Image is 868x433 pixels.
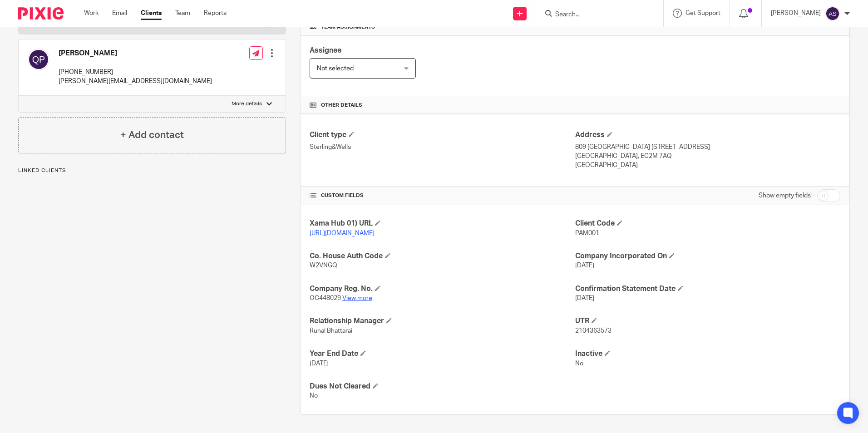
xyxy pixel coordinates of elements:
[310,382,575,391] h4: Dues Not Cleared
[825,6,840,21] img: svg%3E
[141,9,162,18] a: Clients
[310,251,575,261] h4: Co. House Auth Code
[18,7,64,20] img: Pixie
[575,219,840,228] h4: Client Code
[120,128,184,142] h4: + Add contact
[18,167,286,174] p: Linked clients
[232,100,262,108] p: More details
[310,130,575,140] h4: Client type
[575,295,594,301] span: [DATE]
[310,393,318,399] span: No
[554,11,636,19] input: Search
[575,262,594,269] span: [DATE]
[575,284,840,294] h4: Confirmation Statement Date
[342,295,372,301] a: View more
[310,328,352,334] span: Runal Bhattarai
[310,349,575,359] h4: Year End Date
[59,68,212,77] p: [PHONE_NUMBER]
[310,47,341,54] span: Assignee
[575,316,840,326] h4: UTR
[59,49,212,58] h4: [PERSON_NAME]
[310,316,575,326] h4: Relationship Manager
[575,130,840,140] h4: Address
[575,349,840,359] h4: Inactive
[204,9,227,18] a: Reports
[310,192,575,199] h4: CUSTOM FIELDS
[310,230,375,236] a: [URL][DOMAIN_NAME]
[575,251,840,261] h4: Company Incorporated On
[575,152,840,161] p: [GEOGRAPHIC_DATA], EC2M 7AQ
[310,284,575,294] h4: Company Reg. No.
[575,143,840,152] p: 809 [GEOGRAPHIC_DATA] [STREET_ADDRESS]
[84,9,99,18] a: Work
[575,328,612,334] span: 2104363573
[310,262,337,269] span: W2VNGQ
[28,49,49,70] img: svg%3E
[575,230,599,236] span: PAM001
[175,9,190,18] a: Team
[686,10,720,16] span: Get Support
[771,9,821,18] p: [PERSON_NAME]
[310,219,575,228] h4: Xama Hub 01) URL
[575,161,840,170] p: [GEOGRAPHIC_DATA]
[317,65,354,72] span: Not selected
[310,143,575,152] p: Sterling&Wells
[310,295,341,301] span: OC448029
[575,360,583,367] span: No
[112,9,127,18] a: Email
[59,77,212,86] p: [PERSON_NAME][EMAIL_ADDRESS][DOMAIN_NAME]
[759,191,811,200] label: Show empty fields
[321,102,362,109] span: Other details
[310,360,329,367] span: [DATE]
